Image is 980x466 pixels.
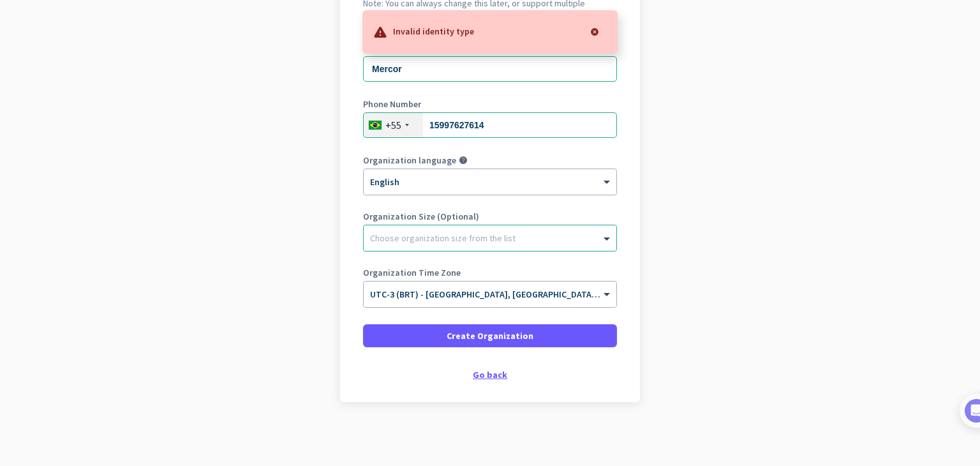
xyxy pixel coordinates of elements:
[363,100,617,109] label: Phone Number
[393,24,474,37] p: Invalid identity type
[363,156,456,165] label: Organization language
[363,268,617,277] label: Organization Time Zone
[385,119,401,132] div: +55
[363,212,617,221] label: Organization Size (Optional)
[363,56,617,82] input: What is the name of your organization?
[363,370,617,379] div: Go back
[447,329,533,342] span: Create Organization
[363,324,617,347] button: Create Organization
[459,156,468,165] i: help
[363,112,617,138] input: 11 2345-6789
